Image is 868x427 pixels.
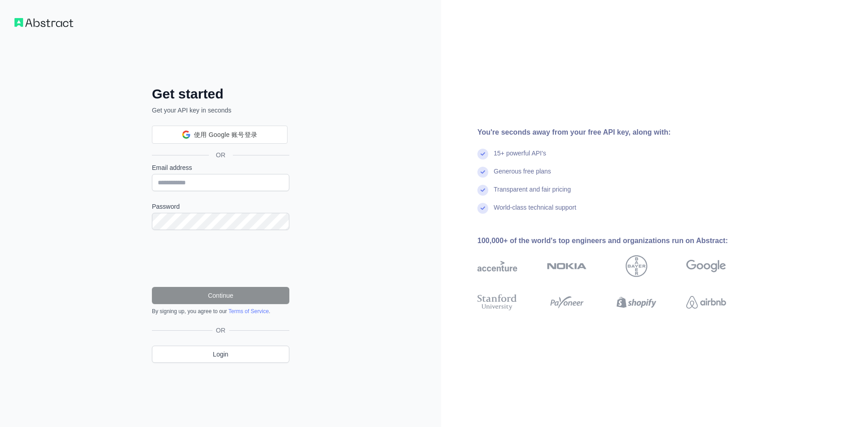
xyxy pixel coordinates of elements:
img: nokia [547,255,587,277]
div: World-class technical support [494,203,576,221]
label: Email address [152,163,289,172]
h2: Get started [152,86,289,102]
span: OR [209,150,233,160]
div: 100,000+ of the world's top engineers and organizations run on Abstract: [477,235,755,246]
img: google [686,255,726,277]
span: OR [212,326,229,335]
img: check mark [477,149,488,160]
div: 15+ powerful API's [494,149,546,167]
div: Transparent and fair pricing [494,185,571,203]
p: Get your API key in seconds [152,106,289,115]
div: Generous free plans [494,167,551,185]
img: check mark [477,203,488,214]
img: airbnb [686,292,726,312]
div: 使用 Google 账号登录 [152,126,288,144]
img: accenture [477,255,517,277]
img: shopify [617,292,656,312]
img: check mark [477,185,488,196]
img: check mark [477,167,488,178]
span: 使用 Google 账号登录 [194,130,257,140]
div: By signing up, you agree to our . [152,308,289,315]
iframe: reCAPTCHA [152,241,289,276]
label: Password [152,202,289,211]
div: You're seconds away from your free API key, along with: [477,127,755,138]
a: Terms of Service [228,308,269,314]
img: Workflow [14,18,73,27]
img: stanford university [477,292,517,312]
button: Continue [152,287,289,304]
img: bayer [626,255,647,277]
img: payoneer [547,292,587,312]
a: Login [152,346,289,363]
